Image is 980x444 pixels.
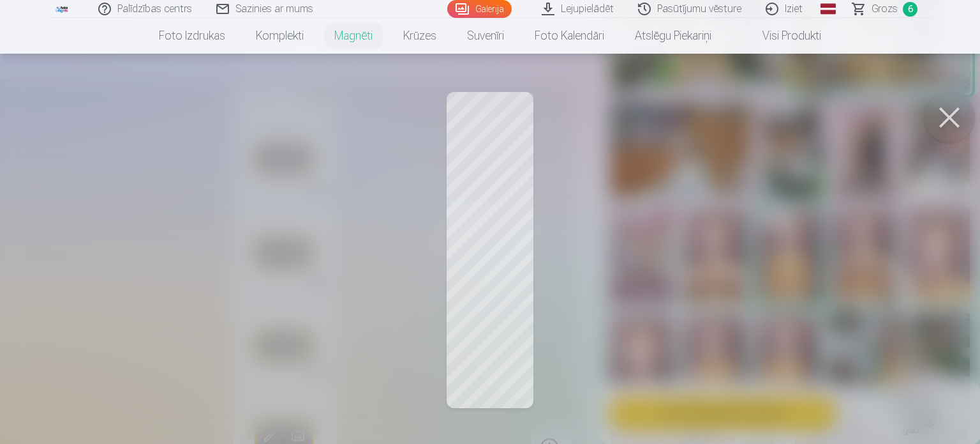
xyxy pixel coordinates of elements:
a: Foto izdrukas [144,18,241,54]
a: Visi produkti [727,18,836,54]
a: Komplekti [241,18,319,54]
a: Suvenīri [452,18,519,54]
img: /fa1 [55,5,69,13]
span: 6 [903,2,917,17]
a: Foto kalendāri [519,18,620,54]
a: Krūzes [388,18,452,54]
a: Magnēti [319,18,388,54]
span: Grozs [872,1,898,17]
a: Atslēgu piekariņi [620,18,727,54]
